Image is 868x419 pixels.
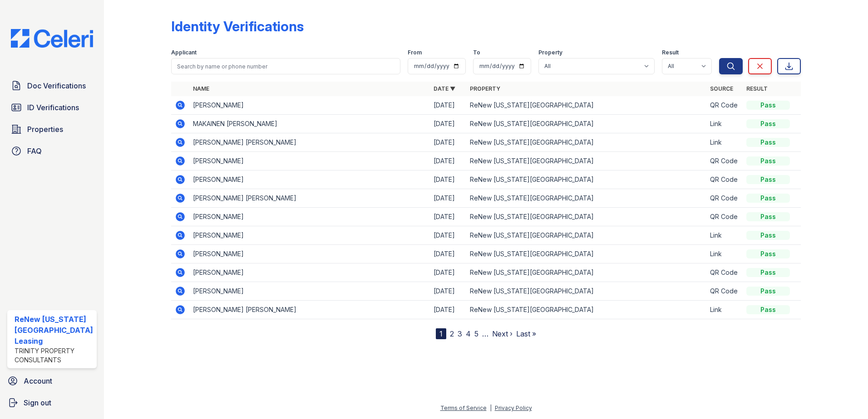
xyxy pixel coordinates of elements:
td: ReNew [US_STATE][GEOGRAPHIC_DATA] [466,171,707,189]
div: Trinity Property Consultants [15,346,93,365]
input: Search by name or phone number [171,58,401,74]
td: ReNew [US_STATE][GEOGRAPHIC_DATA] [466,133,707,152]
td: QR Code [706,152,743,171]
td: ReNew [US_STATE][GEOGRAPHIC_DATA] [466,115,707,133]
td: ReNew [US_STATE][GEOGRAPHIC_DATA] [466,301,707,319]
a: Property [470,85,500,92]
a: Privacy Policy [495,404,532,411]
td: QR Code [706,263,743,282]
td: [DATE] [430,282,466,301]
img: CE_Logo_Blue-a8612792a0a2168367f1c8372b55b34899dd931a85d93a1a3d3e32e68fde9ad4.png [4,29,100,48]
a: ID Verifications [7,98,97,117]
td: [PERSON_NAME] [189,226,430,245]
a: Name [193,85,209,92]
td: QR Code [706,208,743,226]
a: Doc Verifications [7,77,97,95]
div: Pass [746,231,790,240]
label: Result [662,49,679,56]
div: Pass [746,101,790,110]
td: QR Code [706,171,743,189]
div: | [490,404,492,411]
td: [DATE] [430,133,466,152]
td: ReNew [US_STATE][GEOGRAPHIC_DATA] [466,245,707,263]
td: [PERSON_NAME] [189,282,430,301]
div: Pass [746,287,790,296]
td: Link [706,245,743,263]
td: [DATE] [430,152,466,171]
a: 2 [450,329,454,338]
td: Link [706,133,743,152]
td: [PERSON_NAME] [189,171,430,189]
td: ReNew [US_STATE][GEOGRAPHIC_DATA] [466,152,707,171]
td: [PERSON_NAME] [PERSON_NAME] [189,301,430,319]
div: Pass [746,175,790,184]
td: [DATE] [430,245,466,263]
span: ID Verifications [27,102,79,113]
td: QR Code [706,96,743,115]
td: [PERSON_NAME] [189,263,430,282]
label: Applicant [171,49,197,56]
div: Pass [746,194,790,203]
span: Properties [27,124,63,135]
a: Source [710,85,733,92]
div: Pass [746,156,790,166]
div: 1 [436,328,446,339]
a: Properties [7,120,97,138]
div: Pass [746,119,790,128]
span: … [482,328,488,339]
div: ReNew [US_STATE][GEOGRAPHIC_DATA] Leasing [15,314,93,346]
td: Link [706,115,743,133]
a: FAQ [7,142,97,160]
div: Pass [746,212,790,221]
span: Account [24,375,52,386]
span: Sign out [24,397,51,408]
td: [PERSON_NAME] [PERSON_NAME] [189,189,430,208]
td: [DATE] [430,115,466,133]
td: Link [706,226,743,245]
td: [DATE] [430,226,466,245]
td: [PERSON_NAME] [PERSON_NAME] [189,133,430,152]
td: [DATE] [430,96,466,115]
a: Result [746,85,768,92]
a: 4 [466,329,471,338]
span: Doc Verifications [27,80,86,91]
td: [DATE] [430,189,466,208]
td: [PERSON_NAME] [189,152,430,171]
td: [DATE] [430,171,466,189]
a: Last » [516,329,536,338]
div: Pass [746,249,790,258]
a: Sign out [4,394,100,412]
span: FAQ [27,146,42,156]
td: ReNew [US_STATE][GEOGRAPHIC_DATA] [466,208,707,226]
td: ReNew [US_STATE][GEOGRAPHIC_DATA] [466,263,707,282]
label: From [408,49,422,56]
td: ReNew [US_STATE][GEOGRAPHIC_DATA] [466,189,707,208]
a: Terms of Service [440,404,487,411]
td: [PERSON_NAME] [189,208,430,226]
label: To [473,49,480,56]
a: Next › [492,329,513,338]
td: QR Code [706,282,743,301]
td: [DATE] [430,263,466,282]
div: Identity Verifications [171,18,304,34]
td: ReNew [US_STATE][GEOGRAPHIC_DATA] [466,96,707,115]
td: QR Code [706,189,743,208]
a: 5 [474,329,478,338]
td: [PERSON_NAME] [189,96,430,115]
td: ReNew [US_STATE][GEOGRAPHIC_DATA] [466,282,707,301]
div: Pass [746,138,790,147]
div: Pass [746,268,790,277]
td: [DATE] [430,301,466,319]
div: Pass [746,305,790,314]
td: [PERSON_NAME] [189,245,430,263]
td: ReNew [US_STATE][GEOGRAPHIC_DATA] [466,226,707,245]
td: [DATE] [430,208,466,226]
a: Date ▼ [434,85,455,92]
td: Link [706,301,743,319]
td: MAKAINEN [PERSON_NAME] [189,115,430,133]
a: Account [4,372,100,390]
label: Property [538,49,562,56]
a: 3 [458,329,462,338]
